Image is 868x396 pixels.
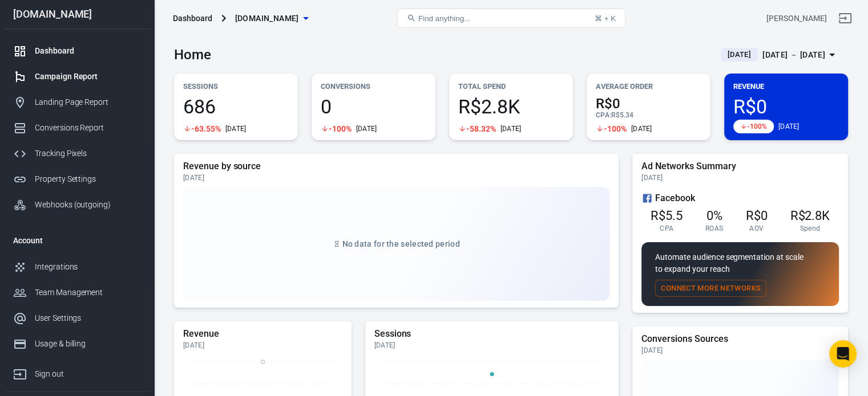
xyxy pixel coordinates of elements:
[35,173,141,185] div: Property Settings
[174,47,211,63] h3: Home
[183,341,342,350] div: [DATE]
[641,173,839,182] div: [DATE]
[762,48,825,62] div: [DATE] － [DATE]
[35,45,141,57] div: Dashboard
[641,191,653,205] svg: Facebook Ads
[641,161,839,172] h5: Ad Networks Summary
[641,191,839,205] div: Facebook
[747,123,767,130] span: -100%
[800,224,820,233] span: Spend
[641,333,839,345] h5: Conversions Sources
[235,11,299,26] span: bdcnews.site
[4,115,150,141] a: Conversions Report
[191,125,221,133] span: -63.55%
[596,97,701,111] span: R$0
[705,224,723,233] span: ROAS
[35,122,141,134] div: Conversions Report
[173,13,212,24] div: Dashboard
[4,254,150,280] a: Integrations
[733,80,839,92] p: Revenue
[500,124,522,133] div: [DATE]
[374,341,610,350] div: [DATE]
[655,251,825,275] p: Automate audience segmentation at scale to expand your reach
[790,209,830,223] span: R$2.8K
[183,97,289,116] span: 686
[35,71,141,83] div: Campaign Report
[4,166,150,192] a: Property Settings
[831,5,859,32] a: Sign out
[35,287,141,299] div: Team Management
[4,64,150,89] a: Campaign Report
[321,97,426,116] span: 0
[35,261,141,273] div: Integrations
[733,97,839,116] span: R$0
[4,9,150,19] div: [DOMAIN_NAME]
[458,97,564,116] span: R$2.8K
[595,14,616,23] div: ⌘ + K
[631,124,652,133] div: [DATE]
[374,328,610,340] h5: Sessions
[342,239,460,248] span: No data for the selected period
[4,38,150,64] a: Dashboard
[4,280,150,305] a: Team Management
[778,122,800,131] div: [DATE]
[766,13,827,25] div: Account id: 4UGDXuEy
[35,368,141,380] div: Sign out
[749,224,764,233] span: AOV
[418,14,470,23] span: Find anything...
[329,125,352,133] span: -100%
[604,125,627,133] span: -100%
[746,209,768,223] span: R$0
[4,227,150,254] li: Account
[4,331,150,357] a: Usage & billing
[458,80,564,92] p: Total Spend
[660,224,673,233] span: CPA
[723,49,756,60] span: [DATE]
[4,192,150,218] a: Webhooks (outgoing)
[356,124,377,133] div: [DATE]
[4,89,150,115] a: Landing Page Report
[655,280,766,297] button: Connect More Networks
[4,141,150,166] a: Tracking Pixels
[35,148,141,160] div: Tracking Pixels
[231,8,313,29] button: [DOMAIN_NAME]
[35,199,141,211] div: Webhooks (outgoing)
[183,80,289,92] p: Sessions
[35,96,141,108] div: Landing Page Report
[183,173,609,182] div: [DATE]
[829,340,857,368] div: Open Intercom Messenger
[225,124,247,133] div: [DATE]
[35,338,141,350] div: Usage & billing
[397,9,625,28] button: Find anything...⌘ + K
[611,111,633,119] span: R$5.34
[183,161,609,172] h5: Revenue by source
[712,46,848,64] button: [DATE][DATE] － [DATE]
[641,346,839,355] div: [DATE]
[321,80,426,92] p: Conversions
[651,209,683,223] span: R$5.5
[466,125,496,133] span: -58.32%
[35,312,141,324] div: User Settings
[4,305,150,331] a: User Settings
[4,357,150,387] a: Sign out
[596,80,701,92] p: Average Order
[596,111,611,119] span: CPA :
[183,328,342,340] h5: Revenue
[706,209,722,223] span: 0%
